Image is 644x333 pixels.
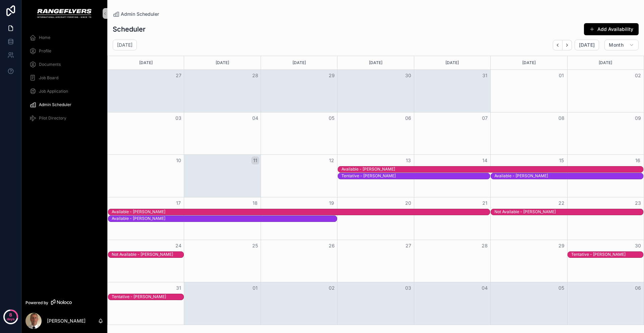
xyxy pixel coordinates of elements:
[251,114,259,122] button: 04
[328,284,336,292] button: 02
[481,242,489,250] button: 28
[21,296,107,309] a: Powered by
[481,114,489,122] button: 07
[25,32,103,44] a: Home
[557,284,566,292] button: 05
[569,56,643,69] div: [DATE]
[112,209,165,215] div: Available - [PERSON_NAME]
[404,284,412,292] button: 03
[25,300,48,305] span: Powered by
[25,72,103,84] a: Job Board
[341,173,396,179] div: Tentative - Colet Rickey Acham
[25,45,103,57] a: Profile
[25,99,103,111] a: Admin Scheduler
[557,199,566,207] button: 22
[494,209,556,215] div: Not Available - [PERSON_NAME]
[7,314,15,324] p: days
[341,166,395,172] div: Available - Edward Mcconnell
[39,102,71,107] span: Admin Scheduler
[634,156,642,164] button: 16
[557,72,566,80] button: 01
[112,294,166,300] div: Tentative - Edward Mcconnell
[25,85,103,97] a: Job Application
[25,58,103,70] a: Documents
[481,72,489,80] button: 31
[328,199,336,207] button: 19
[341,173,396,179] div: Tentative - [PERSON_NAME]
[251,199,259,207] button: 18
[634,284,642,292] button: 06
[634,114,642,122] button: 09
[109,56,183,69] div: [DATE]
[562,40,572,50] button: Next
[251,72,259,80] button: 28
[47,318,86,324] p: [PERSON_NAME]
[604,40,639,50] button: Month
[112,251,173,257] div: Not Available - Edward Mcconnell
[262,56,336,69] div: [DATE]
[112,252,173,257] div: Not Available - [PERSON_NAME]
[39,48,51,54] span: Profile
[39,89,68,94] span: Job Application
[112,209,165,215] div: Available - Edward Mcconnell
[25,112,103,124] a: Pilot Directory
[557,242,566,250] button: 29
[571,251,626,257] div: Tentative - Edward Mcconnell
[112,294,166,299] div: Tentative - [PERSON_NAME]
[112,216,165,221] div: Available - [PERSON_NAME]
[174,156,182,164] button: 10
[21,27,107,133] div: scrollable content
[174,72,182,80] button: 27
[174,284,182,292] button: 31
[39,75,58,81] span: Job Board
[557,114,566,122] button: 08
[328,156,336,164] button: 12
[174,114,182,122] button: 03
[251,156,259,164] button: 11
[571,252,626,257] div: Tentative - [PERSON_NAME]
[121,11,159,17] span: Admin Scheduler
[557,156,566,164] button: 15
[404,199,412,207] button: 20
[553,40,562,50] button: Back
[634,72,642,80] button: 02
[185,56,259,69] div: [DATE]
[338,56,413,69] div: [DATE]
[39,35,50,40] span: Home
[174,199,182,207] button: 17
[481,156,489,164] button: 14
[328,242,336,250] button: 26
[9,312,12,318] p: 8
[494,173,548,179] div: Available - [PERSON_NAME]
[112,216,165,222] div: Available - Colet Rickey Acham
[404,72,412,80] button: 30
[251,242,259,250] button: 25
[609,42,624,48] span: Month
[634,242,642,250] button: 30
[634,199,642,207] button: 23
[579,42,595,48] span: [DATE]
[113,11,159,17] a: Admin Scheduler
[415,56,489,69] div: [DATE]
[404,114,412,122] button: 06
[341,166,395,172] div: Available - [PERSON_NAME]
[481,284,489,292] button: 04
[404,242,412,250] button: 27
[494,209,556,215] div: Not Available - Edward Mcconnell
[251,284,259,292] button: 01
[113,25,146,34] h1: Scheduler
[117,42,132,48] h2: [DATE]
[328,72,336,80] button: 29
[481,199,489,207] button: 21
[174,242,182,250] button: 24
[575,40,599,50] button: [DATE]
[492,56,566,69] div: [DATE]
[37,8,92,19] img: App logo
[404,156,412,164] button: 13
[328,114,336,122] button: 05
[107,56,644,325] div: Month View
[494,173,548,179] div: Available - Colet Rickey Acham
[39,62,61,67] span: Documents
[584,23,639,35] button: Add Availability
